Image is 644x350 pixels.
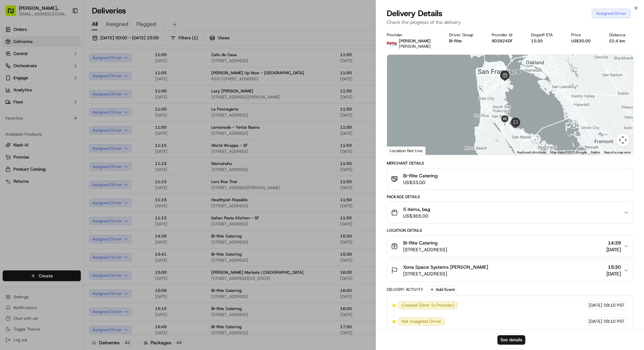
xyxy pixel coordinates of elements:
[399,38,431,44] p: [PERSON_NAME]
[531,38,560,44] div: 15:30
[606,239,621,246] span: 14:39
[7,7,20,20] img: Nash
[7,27,122,38] p: Welcome 👋
[17,43,121,50] input: Got a question? Start typing here...
[387,260,633,281] button: Xona Space Systems [PERSON_NAME][STREET_ADDRESS]15:30[DATE]
[492,32,520,38] div: Provider Id
[403,213,430,219] span: US$365.00
[403,179,438,186] span: US$33.00
[427,286,457,294] button: Add Event
[403,172,438,179] span: Bi-Rite Catering
[387,287,423,292] div: Delivery Activity
[43,104,58,110] span: 9月10日
[449,32,481,38] div: Driver Group
[591,150,600,154] a: Terms (opens in new tab)
[39,104,41,110] span: •
[57,151,62,156] div: 💻
[604,302,625,308] span: 09:10 PST
[7,64,19,76] img: 1736555255976-a54dd68f-1ca7-489b-9aae-adbdc363a1c4
[387,8,442,19] span: Delivery Details
[606,264,621,270] span: 15:30
[616,133,630,147] button: Map camera controls
[13,150,51,157] span: Knowledge Base
[43,122,58,128] span: 7月31日
[7,87,45,93] div: Past conversations
[403,246,447,253] span: [STREET_ADDRESS]
[63,150,108,157] span: API Documentation
[401,302,454,308] span: Created (Sent To Provider)
[517,150,546,155] button: Keyboard shortcuts
[449,38,481,44] div: Bi-Rite
[387,146,426,155] div: Location Not Live
[492,38,513,44] button: 9D3824DF
[387,161,633,166] div: Merchant Details
[550,150,587,154] span: Map data ©2025 Google
[387,235,633,257] button: Bi-Rite Catering[STREET_ADDRESS]14:39[DATE]
[4,147,54,160] a: 📗Knowledge Base
[606,270,621,277] span: [DATE]
[30,71,92,76] div: We're available if you need us!
[389,146,411,155] img: Google
[403,264,488,270] span: Xona Space Systems [PERSON_NAME]
[104,86,122,94] button: See all
[387,228,633,233] div: Location Details
[21,104,37,110] span: bettytllc
[399,44,431,49] span: [PERSON_NAME]
[497,335,525,345] button: See details
[114,66,122,74] button: Start new chat
[604,318,625,324] span: 09:10 PST
[387,19,633,26] p: Check the progress of the delivery
[589,318,602,324] span: [DATE]
[387,202,633,223] button: 5 items, bagUS$365.00
[403,206,430,213] span: 5 items, bag
[609,38,633,44] div: 22.4 km
[7,116,17,127] img: bettytllc
[606,246,621,253] span: [DATE]
[387,32,438,38] div: Provider
[21,122,37,128] span: bettytllc
[571,32,598,38] div: Price
[39,122,41,128] span: •
[604,150,631,154] a: Report a map error
[67,167,81,172] span: Pylon
[571,38,598,44] div: US$30.00
[30,64,110,71] div: Start new chat
[609,32,633,38] div: Distance
[7,98,17,108] img: bettytllc
[403,270,488,277] span: [STREET_ADDRESS]
[500,120,509,129] div: 1
[531,32,560,38] div: Dropoff ETA
[387,38,397,49] img: betty.jpg
[14,64,26,76] img: 4281594248423_2fcf9dad9f2a874258b8_72.png
[387,194,633,200] div: Package Details
[54,147,110,160] a: 💻API Documentation
[389,146,411,155] a: Open this area in Google Maps (opens a new window)
[7,151,12,156] div: 📗
[47,166,81,172] a: Powered byPylon
[403,239,438,246] span: Bi-Rite Catering
[589,302,602,308] span: [DATE]
[401,318,441,324] span: Not Assigned Driver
